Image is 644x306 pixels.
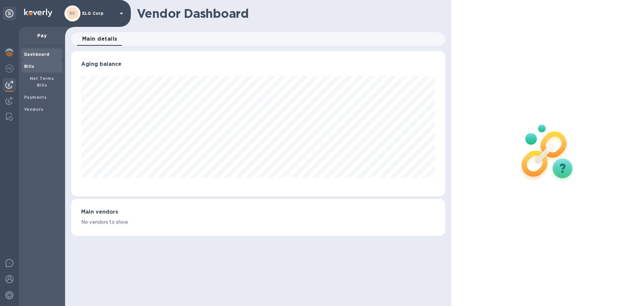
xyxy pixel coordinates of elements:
img: Logo [24,9,52,17]
b: Dashboard [24,52,50,57]
b: Bills [24,64,34,69]
img: Foreign exchange [5,64,13,73]
b: Vendors [24,107,44,112]
b: Net Terms Bills [30,76,54,88]
div: Unpin categories [3,7,16,20]
p: No vendors to show [81,219,435,226]
h1: Vendor Dashboard [137,6,440,20]
h3: Aging balance [81,61,435,68]
h3: Main vendors [81,209,435,215]
span: Main details [82,34,117,44]
b: EC [69,11,75,16]
b: Payments [24,95,47,100]
p: ELG Corp [82,11,116,16]
p: Pay [24,32,60,39]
